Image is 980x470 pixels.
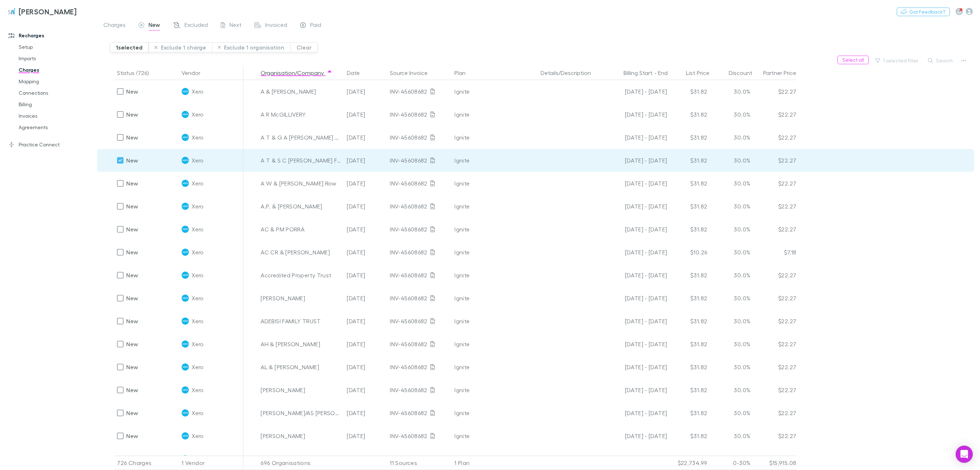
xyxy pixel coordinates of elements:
[454,103,535,126] div: Ignite
[126,318,138,324] span: New
[126,157,138,164] span: New
[261,172,341,195] div: A W & [PERSON_NAME] Row
[344,264,387,287] div: [DATE]
[182,455,189,462] img: Xero's Logo
[390,80,449,103] div: INV-45608682
[3,3,81,20] a: [PERSON_NAME]
[192,287,204,310] span: Xero
[390,379,449,401] div: INV-45608682
[192,333,204,356] span: Xero
[753,195,796,218] div: $22.27
[605,126,667,149] div: [DATE] - [DATE]
[667,80,710,103] div: $31.82
[605,310,667,333] div: [DATE] - [DATE]
[126,340,138,347] span: New
[605,333,667,356] div: [DATE] - [DATE]
[753,80,796,103] div: $22.27
[605,218,667,241] div: [DATE] - [DATE]
[390,241,449,264] div: INV-45608682
[182,88,189,95] img: Xero's Logo
[605,103,667,126] div: [DATE] - [DATE]
[710,241,753,264] div: 30.0%
[454,195,535,218] div: Ignite
[667,287,710,310] div: $31.82
[182,340,189,348] img: Xero's Logo
[753,287,796,310] div: $22.27
[11,110,103,122] a: Invoices
[667,424,710,447] div: $31.82
[667,264,710,287] div: $31.82
[667,379,710,401] div: $31.82
[344,379,387,401] div: [DATE]
[229,21,242,30] span: Next
[390,310,449,333] div: INV-45608682
[710,379,753,401] div: 30.0%
[667,310,710,333] div: $31.82
[710,103,753,126] div: 30.0%
[390,264,449,287] div: INV-45608682
[344,172,387,195] div: [DATE]
[753,241,796,264] div: $7.18
[390,172,449,195] div: INV-45608682
[667,401,710,424] div: $31.82
[117,66,157,80] button: Status (726)
[710,456,753,470] div: 0-30%
[605,356,667,379] div: [DATE] - [DATE]
[753,103,796,126] div: $22.27
[258,456,344,470] div: 696 Organisations
[454,126,535,149] div: Ignite
[390,66,436,80] button: Source Invoice
[261,218,341,241] div: AC & PM PORRA
[667,218,710,241] div: $31.82
[11,53,103,64] a: Imports
[390,333,449,356] div: INV-45608682
[667,356,710,379] div: $31.82
[710,333,753,356] div: 30.0%
[261,264,341,287] div: Accredited Property Trust
[753,356,796,379] div: $22.27
[261,424,341,447] div: [PERSON_NAME]
[729,66,761,80] button: Discount
[185,21,208,30] span: Excluded
[710,126,753,149] div: 30.0%
[710,172,753,195] div: 30.0%
[624,66,653,80] button: Billing Start
[344,287,387,310] div: [DATE]
[344,401,387,424] div: [DATE]
[126,272,138,278] span: New
[605,66,675,80] div: -
[126,226,138,232] span: New
[710,149,753,172] div: 30.0%
[126,180,138,187] span: New
[126,409,138,416] span: New
[110,42,149,52] button: 1selected
[19,7,76,16] h3: [PERSON_NAME]
[344,218,387,241] div: [DATE]
[261,310,341,333] div: ADEBISI FAMILY TRUST
[149,21,160,30] span: New
[182,249,189,256] img: Xero's Logo
[192,126,204,149] span: Xero
[11,76,103,87] a: Mapping
[182,318,189,325] img: Xero's Logo
[605,379,667,401] div: [DATE] - [DATE]
[710,424,753,447] div: 30.0%
[454,333,535,356] div: Ignite
[710,80,753,103] div: 30.0%
[126,88,138,95] span: New
[182,226,189,233] img: Xero's Logo
[11,64,103,76] a: Charges
[11,41,103,53] a: Setup
[390,356,449,379] div: INV-45608682
[310,21,321,30] span: Paid
[182,386,189,394] img: Xero's Logo
[126,455,138,462] span: New
[261,401,341,424] div: [PERSON_NAME]/AS [PERSON_NAME] & [PERSON_NAME] PHARMACY
[149,42,212,52] button: Exclude 1 charge
[753,264,796,287] div: $22.27
[11,122,103,133] a: Agreements
[7,7,16,16] img: Sinclair Wilson's Logo
[753,149,796,172] div: $22.27
[667,126,710,149] div: $31.82
[710,401,753,424] div: 30.0%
